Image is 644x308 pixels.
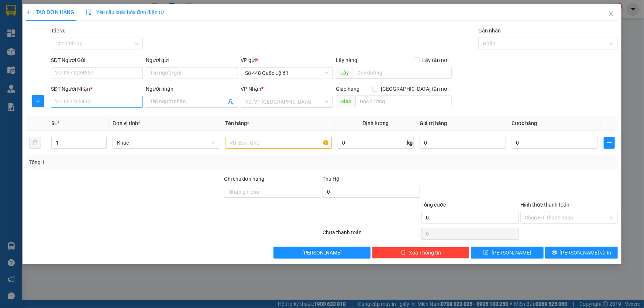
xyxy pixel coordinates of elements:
span: plus [32,98,44,104]
span: Giao hàng [336,86,359,92]
button: [PERSON_NAME] [273,247,371,259]
input: Dọc đường [355,96,452,107]
div: Chưa thanh toán [322,228,421,241]
button: delete [29,137,41,149]
span: Thu Hộ [323,176,340,182]
label: Gán nhãn [478,28,501,34]
span: plus [26,10,31,15]
span: printer [552,250,557,256]
span: Lấy hàng [336,57,357,63]
span: [PERSON_NAME] và In [560,249,612,257]
span: Đơn vị tính [113,120,140,126]
div: Tổng: 1 [29,158,249,166]
input: Dọc đường [353,67,452,79]
span: user-add [228,99,234,105]
span: kg [406,137,414,149]
span: Cước hàng [512,120,537,126]
button: plus [604,137,615,149]
span: Xóa Thông tin [409,249,441,257]
button: save[PERSON_NAME] [471,247,544,259]
span: Số 448 Quốc Lộ 61 [245,68,328,79]
button: deleteXóa Thông tin [372,247,469,259]
span: Khác [117,137,215,148]
span: SL [51,120,57,126]
span: Yêu cầu xuất hóa đơn điện tử [86,9,164,15]
input: 0 [420,137,506,149]
span: [PERSON_NAME] [302,249,342,257]
div: Người nhận [146,85,238,93]
div: VP gửi [241,56,333,64]
img: icon [86,10,92,15]
span: Giá trị hàng [420,120,447,126]
label: Tác vụ [51,28,66,34]
span: delete [401,250,406,256]
span: Lấy tận nơi [420,56,452,64]
span: TẠO ĐƠN HÀNG [26,9,74,15]
input: Ghi chú đơn hàng [224,186,321,198]
span: [PERSON_NAME] [492,249,531,257]
label: Hình thức thanh toán [520,202,569,208]
span: close [608,11,614,17]
span: plus [604,140,614,146]
span: Định lượng [363,120,389,126]
button: printer[PERSON_NAME] và In [545,247,618,259]
span: [GEOGRAPHIC_DATA] tận nơi [378,85,452,93]
span: Tên hàng [225,120,249,126]
label: Ghi chú đơn hàng [224,176,265,182]
input: VD: Bàn, Ghế [225,137,332,149]
span: Giao [336,96,355,107]
button: Close [601,4,621,24]
span: VP Nhận [241,86,262,92]
span: Tổng cước [421,202,446,208]
span: save [483,250,489,256]
span: Lấy [336,67,353,79]
div: SĐT Người Gửi [51,56,143,64]
button: plus [32,95,44,107]
div: SĐT Người Nhận [51,85,143,93]
div: Người gửi [146,56,238,64]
